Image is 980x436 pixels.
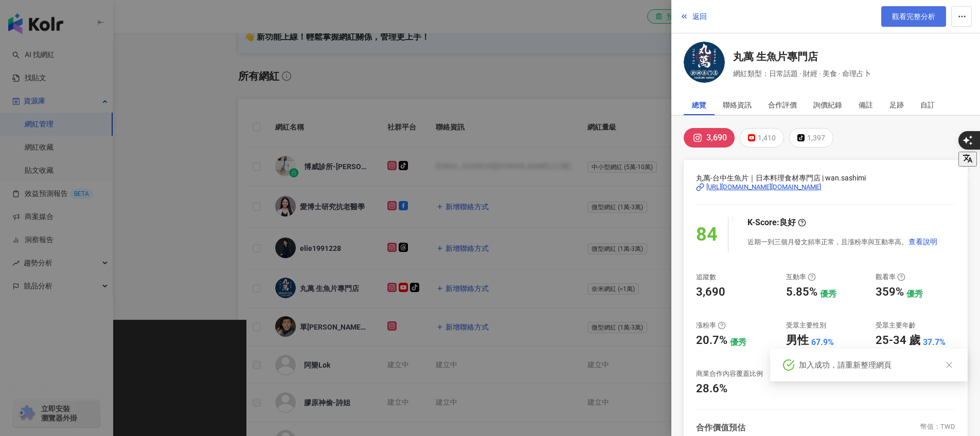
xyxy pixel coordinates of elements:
[696,333,727,349] div: 20.7%
[786,321,826,330] div: 受眾主要性別
[906,288,923,300] div: 優秀
[758,131,776,145] div: 1,410
[747,231,938,252] div: 近期一到三個月發文頻率正常，且漲粉率與互動率高。
[807,131,825,145] div: 1,397
[789,128,833,148] button: 1,397
[684,42,725,83] img: KOL Avatar
[696,172,955,184] span: 丸萬-台中生魚片｜日本料理食材專門店 | wan.sashimi
[813,95,842,115] div: 詢價紀錄
[820,288,836,300] div: 優秀
[730,337,746,348] div: 優秀
[696,220,718,249] div: 84
[706,131,727,145] div: 3,690
[923,337,946,348] div: 37.7%
[733,68,871,79] span: 網紅類型：日常話題 · 財經 · 美食 · 命理占卜
[680,6,707,27] button: 返回
[859,95,873,115] div: 備註
[889,95,904,115] div: 足跡
[740,128,784,148] button: 1,410
[692,12,707,21] span: 返回
[786,284,817,300] div: 5.85%
[768,95,797,115] div: 合作評價
[733,49,871,64] a: 丸萬 生魚片專門店
[920,422,955,433] div: 幣值：TWD
[692,95,706,115] div: 總覽
[892,12,935,21] span: 觀看完整分析
[799,359,892,371] div: 加入成功，請重新整理網頁
[684,128,735,148] button: 3,690
[723,95,752,115] div: 聯絡資訊
[747,217,806,228] div: K-Score :
[696,422,745,433] div: 合作價值預估
[696,272,716,282] div: 追蹤數
[786,272,816,282] div: 互動率
[876,272,905,282] div: 觀看率
[876,333,920,349] div: 25-34 歲
[706,183,821,192] div: [URL][DOMAIN_NAME][DOMAIN_NAME]
[811,337,834,348] div: 67.9%
[946,361,953,369] span: close
[908,231,938,252] button: 查看說明
[696,381,727,397] div: 28.6%
[684,42,725,86] a: KOL Avatar
[920,95,935,115] div: 自訂
[779,217,796,228] div: 良好
[696,284,725,300] div: 3,690
[696,183,955,192] a: [URL][DOMAIN_NAME][DOMAIN_NAME]
[786,333,809,349] div: 男性
[876,284,904,300] div: 359%
[696,321,726,330] div: 漲粉率
[696,369,763,378] div: 商業合作內容覆蓋比例
[876,321,916,330] div: 受眾主要年齡
[908,238,937,246] span: 查看說明
[881,6,946,27] a: 觀看完整分析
